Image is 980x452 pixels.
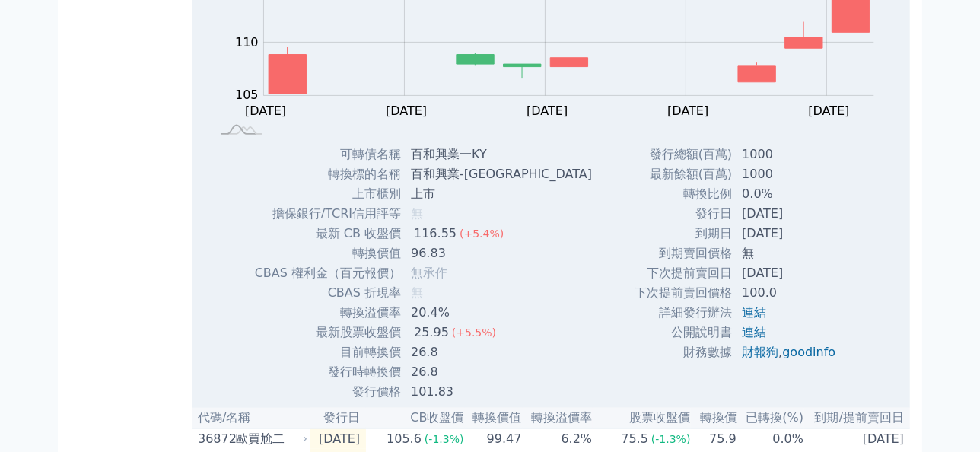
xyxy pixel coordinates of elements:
[402,244,604,263] td: 96.83
[742,325,766,339] a: 連結
[411,206,423,221] span: 無
[235,34,259,49] tspan: 110
[254,303,402,323] td: 轉換溢價率
[742,305,766,320] a: 連結
[634,244,733,263] td: 到期賣回價格
[742,345,778,359] a: 財報狗
[465,408,523,428] th: 轉換價值
[634,224,733,244] td: 到期日
[733,244,848,263] td: 無
[236,430,304,448] div: 歐買尬二
[254,283,402,303] td: CBAS 折現率
[733,224,848,244] td: [DATE]
[425,433,464,445] span: (-1.3%)
[618,430,651,448] div: 75.5
[310,408,366,428] th: 發行日
[527,103,568,118] tspan: [DATE]
[198,430,232,448] div: 36872
[411,285,423,300] span: 無
[634,184,733,204] td: 轉換比例
[245,103,286,118] tspan: [DATE]
[386,103,427,118] tspan: [DATE]
[651,433,691,445] span: (-1.3%)
[737,408,804,428] th: 已轉換(%)
[383,430,425,448] div: 105.6
[634,263,733,283] td: 下次提前賣回日
[634,283,733,303] td: 下次提前賣回價格
[254,204,402,224] td: 擔保銀行/TCRI信用評等
[733,184,848,204] td: 0.0%
[235,88,259,102] tspan: 105
[808,103,849,118] tspan: [DATE]
[733,342,848,362] td: ,
[691,408,737,428] th: 轉換價
[402,164,604,184] td: 百和興業-[GEOGRAPHIC_DATA]
[634,323,733,342] td: 公開說明書
[634,303,733,323] td: 詳細發行辦法
[733,263,848,283] td: [DATE]
[452,326,496,339] span: (+5.5%)
[733,164,848,184] td: 1000
[737,428,804,449] td: 0.0%
[402,382,604,402] td: 101.83
[465,428,523,449] td: 99.47
[254,323,402,342] td: 最新股票收盤價
[402,342,604,362] td: 26.8
[733,145,848,164] td: 1000
[634,145,733,164] td: 發行總額(百萬)
[254,145,402,164] td: 可轉債名稱
[634,342,733,362] td: 財務數據
[523,408,593,428] th: 轉換溢價率
[411,224,460,243] div: 116.55
[366,408,464,428] th: CB收盤價
[402,145,604,164] td: 百和興業一KY
[254,342,402,362] td: 目前轉換價
[254,362,402,382] td: 發行時轉換價
[691,428,737,449] td: 75.9
[192,408,310,428] th: 代碼/名稱
[782,345,835,359] a: goodinfo
[523,428,593,449] td: 6.2%
[634,164,733,184] td: 最新餘額(百萬)
[310,428,366,449] td: [DATE]
[804,428,910,449] td: [DATE]
[254,244,402,263] td: 轉換價值
[402,184,604,204] td: 上市
[411,266,447,280] span: 無承作
[254,164,402,184] td: 轉換標的名稱
[411,323,452,342] div: 25.95
[254,184,402,204] td: 上市櫃別
[254,224,402,244] td: 最新 CB 收盤價
[402,362,604,382] td: 26.8
[667,103,708,118] tspan: [DATE]
[733,283,848,303] td: 100.0
[593,408,691,428] th: 股票收盤價
[460,228,504,240] span: (+5.4%)
[733,204,848,224] td: [DATE]
[634,204,733,224] td: 發行日
[254,382,402,402] td: 發行價格
[254,263,402,283] td: CBAS 權利金（百元報價）
[402,303,604,323] td: 20.4%
[804,408,910,428] th: 到期/提前賣回日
